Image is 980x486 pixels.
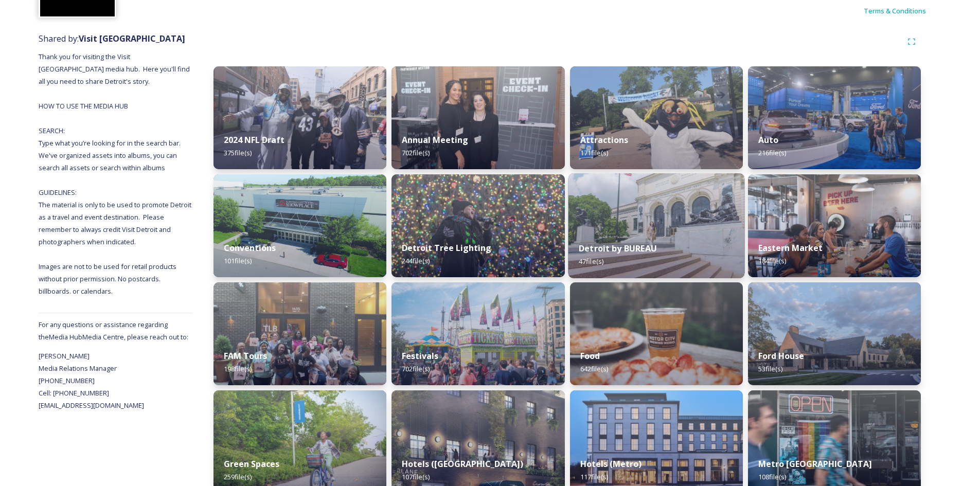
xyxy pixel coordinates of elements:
[758,472,786,481] span: 108 file(s)
[580,472,608,481] span: 117 file(s)
[570,282,743,385] img: a0bd6cc6-0a5e-4110-bbb1-1ef2cc64960c.jpg
[39,52,193,296] span: Thank you for visiting the Visit [GEOGRAPHIC_DATA] media hub. Here you'll find all you need to sh...
[748,282,921,385] img: VisitorCenter.jpg
[39,33,185,44] span: Shared by:
[580,364,608,373] span: 642 file(s)
[224,458,279,470] strong: Green Spaces
[224,256,252,265] span: 101 file(s)
[579,257,603,266] span: 47 file(s)
[224,242,276,254] strong: Conventions
[402,350,438,362] strong: Festivals
[224,134,284,146] strong: 2024 NFL Draft
[391,174,564,277] img: ad1a86ae-14bd-4f6b-9ce0-fa5a51506304.jpg
[391,66,564,169] img: 8c0cc7c4-d0ac-4b2f-930c-c1f64b82d302.jpg
[224,350,267,362] strong: FAM Tours
[402,472,430,481] span: 107 file(s)
[758,134,778,146] strong: Auto
[402,148,430,157] span: 702 file(s)
[224,364,252,373] span: 198 file(s)
[79,33,185,44] strong: Visit [GEOGRAPHIC_DATA]
[391,282,564,385] img: DSC02900.jpg
[213,174,386,277] img: 35ad669e-8c01-473d-b9e4-71d78d8e13d9.jpg
[224,148,252,157] span: 375 file(s)
[580,458,642,470] strong: Hotels (Metro)
[748,66,921,169] img: d7532473-e64b-4407-9cc3-22eb90fab41b.jpg
[864,6,926,15] span: Terms & Conditions
[864,5,941,17] a: Terms & Conditions
[758,242,823,254] strong: Eastern Market
[580,134,628,146] strong: Attractions
[579,243,657,254] strong: Detroit by BUREAU
[402,458,523,470] strong: Hotels ([GEOGRAPHIC_DATA])
[402,256,430,265] span: 244 file(s)
[758,148,786,157] span: 216 file(s)
[580,350,600,362] strong: Food
[570,66,743,169] img: b41b5269-79c1-44fe-8f0b-cab865b206ff.jpg
[213,282,386,385] img: 452b8020-6387-402f-b366-1d8319e12489.jpg
[758,458,872,470] strong: Metro [GEOGRAPHIC_DATA]
[758,256,786,265] span: 184 file(s)
[224,472,252,481] span: 259 file(s)
[748,174,921,277] img: 3c2c6adb-06da-4ad6-b7c8-83bb800b1f33.jpg
[758,350,804,362] strong: Ford House
[402,134,468,146] strong: Annual Meeting
[39,351,144,410] span: [PERSON_NAME] Media Relations Manager [PHONE_NUMBER] Cell: [PHONE_NUMBER] [EMAIL_ADDRESS][DOMAIN_...
[213,66,386,169] img: 1cf80b3c-b923-464a-9465-a021a0fe5627.jpg
[758,364,782,373] span: 53 file(s)
[568,173,744,278] img: Bureau_DIA_6998.jpg
[39,320,188,341] span: For any questions or assistance regarding the Media Hub Media Centre, please reach out to:
[402,364,430,373] span: 702 file(s)
[580,148,608,157] span: 171 file(s)
[402,242,491,254] strong: Detroit Tree Lighting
